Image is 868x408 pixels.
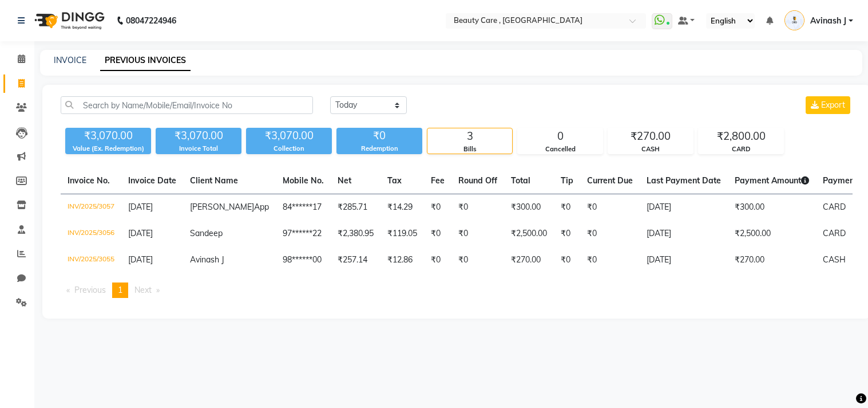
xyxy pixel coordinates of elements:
td: ₹14.29 [381,194,424,221]
td: ₹0 [451,221,504,247]
button: Export [806,96,850,114]
span: Current Due [587,175,633,186]
div: ₹3,070.00 [156,128,241,144]
div: Collection [246,144,332,154]
a: INVOICE [54,55,86,65]
span: App [254,202,269,212]
span: Tax [387,175,402,186]
span: Total [511,175,530,186]
td: ₹300.00 [504,194,554,221]
span: CARD [823,228,846,238]
td: ₹0 [554,194,580,221]
span: [DATE] [128,202,153,212]
span: Avinash J [190,254,224,265]
span: Next [134,285,152,295]
td: ₹12.86 [381,247,424,273]
td: ₹0 [424,247,451,273]
span: Payment Amount [735,175,809,186]
div: 3 [427,128,512,144]
td: ₹270.00 [728,247,816,273]
span: 1 [118,285,122,295]
div: ₹270.00 [608,128,693,144]
img: Avinash J [784,10,804,30]
div: Invoice Total [156,144,241,154]
img: logo [29,5,108,37]
td: ₹0 [554,247,580,273]
span: Mobile No. [283,175,324,186]
span: Export [821,100,845,110]
div: CASH [608,144,693,154]
td: INV/2025/3056 [61,221,121,247]
span: CASH [823,254,846,265]
td: ₹0 [424,194,451,221]
span: Invoice Date [128,175,176,186]
div: CARD [699,144,783,154]
div: 0 [518,128,603,144]
td: ₹2,500.00 [728,221,816,247]
td: ₹0 [580,247,640,273]
span: Client Name [190,175,238,186]
div: Redemption [336,144,422,154]
span: [DATE] [128,254,153,265]
span: Sandeep [190,228,223,238]
span: Avinash J [810,15,846,27]
div: Value (Ex. Redemption) [65,144,151,154]
a: PREVIOUS INVOICES [100,50,191,71]
td: ₹0 [554,221,580,247]
td: INV/2025/3057 [61,194,121,221]
td: ₹300.00 [728,194,816,221]
td: [DATE] [640,221,728,247]
td: ₹285.71 [331,194,381,221]
nav: Pagination [61,283,853,298]
span: Previous [74,285,106,295]
td: ₹0 [451,194,504,221]
td: ₹0 [451,247,504,273]
span: Last Payment Date [647,175,721,186]
span: Tip [561,175,573,186]
td: ₹2,500.00 [504,221,554,247]
td: ₹270.00 [504,247,554,273]
input: Search by Name/Mobile/Email/Invoice No [61,96,313,114]
div: ₹3,070.00 [246,128,332,144]
div: ₹2,800.00 [699,128,783,144]
span: Net [338,175,351,186]
td: ₹0 [580,194,640,221]
td: INV/2025/3055 [61,247,121,273]
td: ₹0 [424,221,451,247]
div: ₹3,070.00 [65,128,151,144]
td: ₹0 [580,221,640,247]
td: ₹257.14 [331,247,381,273]
td: [DATE] [640,194,728,221]
span: CARD [823,202,846,212]
td: ₹119.05 [381,221,424,247]
span: Fee [431,175,445,186]
div: Cancelled [518,144,603,154]
span: [PERSON_NAME] [190,202,254,212]
td: [DATE] [640,247,728,273]
span: [DATE] [128,228,153,238]
div: ₹0 [336,128,422,144]
div: Bills [427,144,512,154]
span: Round Off [458,175,497,186]
td: ₹2,380.95 [331,221,381,247]
b: 08047224946 [126,5,176,37]
span: Invoice No. [68,175,110,186]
